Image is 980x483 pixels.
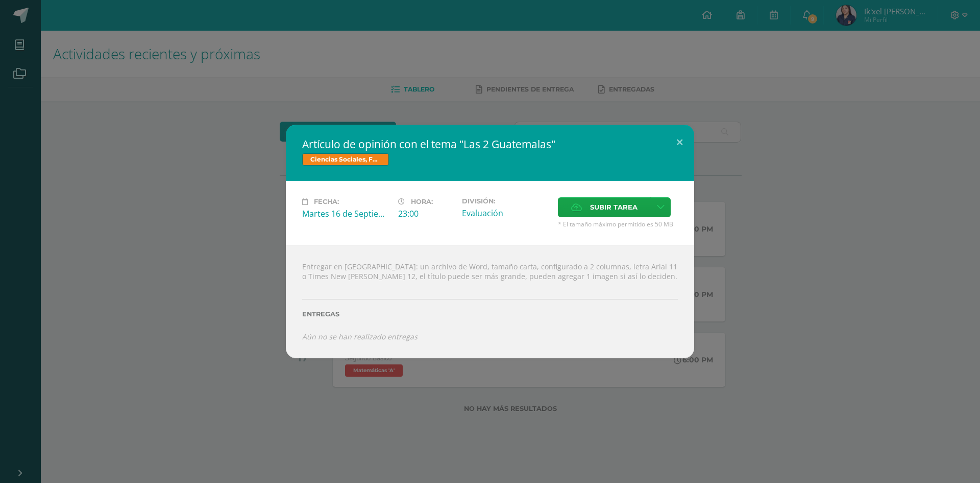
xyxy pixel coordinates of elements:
[302,153,389,166] span: Ciencias Sociales, Formación Ciudadana e Interculturalidad
[398,208,454,219] div: 23:00
[302,310,678,318] label: Entregas
[302,137,678,151] h2: Artículo de opinión con el tema "Las 2 Guatemalas"
[590,198,638,217] span: Subir tarea
[314,198,339,205] span: Fecha:
[558,220,678,228] span: * El tamaño máximo permitido es 50 MB
[411,198,433,205] span: Hora:
[462,197,550,205] label: División:
[302,332,418,341] i: Aún no se han realizado entregas
[665,125,694,159] button: Close (Esc)
[462,208,550,219] div: Evaluación
[286,245,694,358] div: Entregar en [GEOGRAPHIC_DATA]: un archivo de Word, tamaño carta, configurado a 2 columnas, letra ...
[302,208,390,219] div: Martes 16 de Septiembre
